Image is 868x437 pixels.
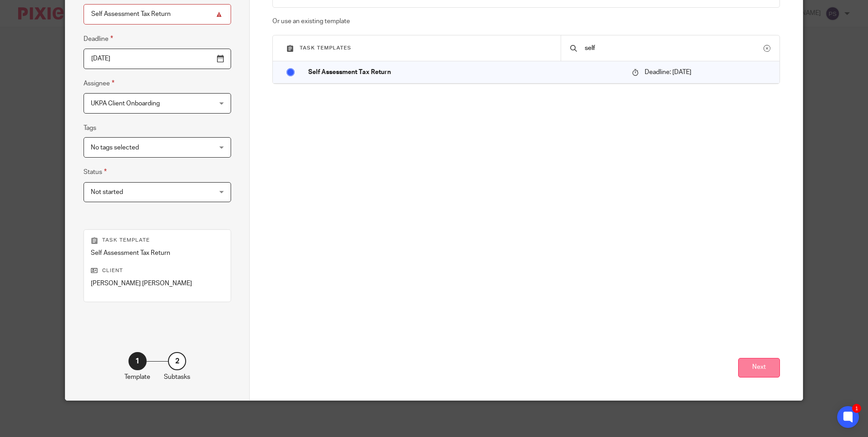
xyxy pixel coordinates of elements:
p: Self Assessment Tax Return [308,68,623,77]
p: Template [124,372,150,382]
span: UKPA Client Onboarding [91,100,160,107]
span: Task templates [300,45,351,50]
input: Pick a date [84,49,231,69]
input: Search... [584,43,764,53]
p: Subtasks [164,372,190,382]
p: Or use an existing template [272,17,779,26]
label: Tags [84,124,96,133]
p: Self Assessment Tax Return [91,248,224,258]
div: 1 [852,404,861,413]
div: 2 [168,352,186,370]
span: No tags selected [91,144,139,151]
span: Deadline: [DATE] [645,69,691,75]
label: Status [84,167,107,177]
span: Not started [91,189,123,195]
div: 1 [128,352,147,370]
p: [PERSON_NAME] [PERSON_NAME] [91,279,224,288]
label: Assignee [84,78,114,89]
label: Deadline [84,34,113,44]
input: Task name [84,4,231,25]
p: Task template [91,237,224,244]
button: Next [738,358,780,377]
p: Client [91,267,224,274]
